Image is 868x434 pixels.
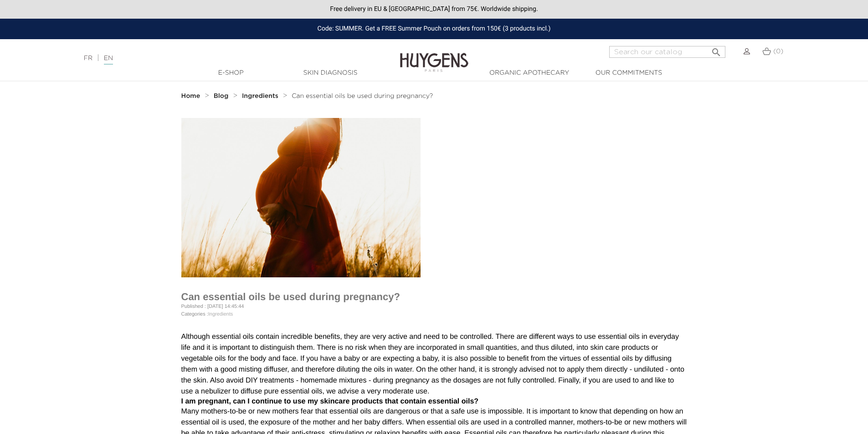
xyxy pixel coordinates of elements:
[104,55,113,65] a: EN
[181,118,421,277] img: Can essential oils be used during pregnancy?
[84,55,92,61] a: FR
[181,398,324,405] span: I am pregnant, can I continue to use my s
[583,68,674,78] a: Our commitments
[208,311,233,317] a: Ingredients
[79,53,355,64] div: |
[214,92,231,100] a: Blog
[242,92,281,100] a: Ingredients
[400,38,468,73] img: Huygens
[711,44,722,55] i: 
[242,93,278,99] strong: Ingredients
[214,93,229,99] strong: Blog
[181,303,687,318] p: Published : [DATE] 14:45:44 Categories :
[708,43,724,56] button: 
[181,93,200,99] strong: Home
[609,46,725,58] input: Search
[181,333,684,395] strong: Although essential oils contain incredible benefits, they are very active and need to be controll...
[484,68,575,78] a: Organic Apothecary
[285,68,376,78] a: Skin Diagnosis
[181,397,687,406] h1: kincare products that contain essential oils?
[292,92,433,100] a: Can essential oils be used during pregnancy?
[773,48,783,55] span: (0)
[181,92,202,100] a: Home
[292,93,433,99] span: Can essential oils be used during pregnancy?
[185,68,277,78] a: E-Shop
[181,291,687,303] h1: Can essential oils be used during pregnancy?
